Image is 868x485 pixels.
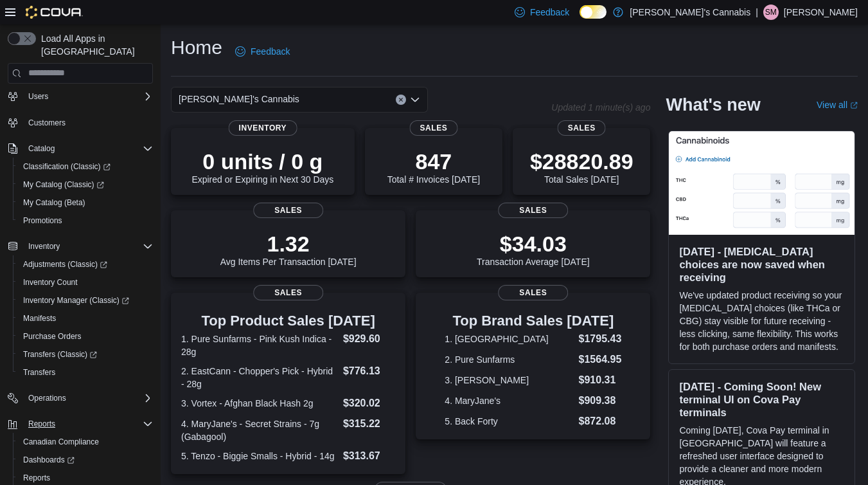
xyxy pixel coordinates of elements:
div: Avg Items Per Transaction [DATE] [220,231,357,267]
span: Inventory Manager (Classic) [23,295,129,306]
span: Adjustments (Classic) [18,257,153,272]
span: My Catalog (Classic) [18,177,153,192]
span: Inventory [23,239,153,254]
span: Dashboards [23,455,75,465]
button: Reports [23,416,60,432]
h3: [DATE] - Coming Soon! New terminal UI on Cova Pay terminals [679,380,844,419]
a: Dashboards [18,452,80,468]
span: Dark Mode [580,19,580,19]
span: Feedback [251,45,290,58]
span: Canadian Compliance [18,434,153,450]
button: Catalog [23,141,60,156]
dt: 4. MaryJane's [445,394,573,407]
button: Manifests [13,309,158,327]
span: My Catalog (Beta) [23,197,85,208]
a: Promotions [18,213,67,228]
button: Canadian Compliance [13,433,158,451]
span: Canadian Compliance [23,437,99,447]
dd: $909.38 [579,393,622,408]
h3: Top Brand Sales [DATE] [445,313,621,329]
a: Adjustments (Classic) [13,255,158,273]
a: My Catalog (Classic) [13,176,158,194]
span: Reports [28,419,55,429]
span: Sales [409,120,457,136]
span: Feedback [530,6,569,19]
a: Inventory Count [18,275,83,290]
h3: Top Product Sales [DATE] [181,313,395,329]
span: Classification (Classic) [18,159,153,174]
button: Users [3,87,158,105]
span: Inventory [28,241,60,252]
span: Transfers [23,367,55,378]
span: Customers [23,114,153,131]
a: Inventory Manager (Classic) [18,293,134,308]
button: Catalog [3,140,158,158]
a: Feedback [230,39,295,64]
a: Customers [23,115,71,131]
a: Inventory Manager (Classic) [13,291,158,309]
span: Transfers [18,365,153,380]
span: [PERSON_NAME]'s Cannabis [179,91,299,107]
dd: $320.02 [343,396,395,411]
span: Dashboards [18,452,153,468]
dt: 2. Pure Sunfarms [445,353,573,366]
div: Sydnee Mcclure [763,5,779,20]
p: 847 [387,149,480,174]
button: Users [23,89,53,104]
dd: $872.08 [579,414,622,429]
span: SM [765,5,777,20]
a: Classification (Classic) [18,159,116,174]
h3: [DATE] - [MEDICAL_DATA] choices are now saved when receiving [679,245,844,284]
p: We've updated product receiving so your [MEDICAL_DATA] choices (like THCa or CBG) stay visible fo... [679,289,844,353]
a: My Catalog (Beta) [18,195,91,210]
span: Users [28,91,48,102]
button: Inventory Count [13,273,158,291]
dd: $1564.95 [579,352,622,367]
button: Inventory [23,239,65,254]
span: Promotions [23,215,62,226]
dt: 1. Pure Sunfarms - Pink Kush Indica - 28g [181,333,338,358]
span: My Catalog (Beta) [18,195,153,210]
p: 0 units / 0 g [191,149,333,174]
a: View allExternal link [817,100,858,110]
p: | [756,5,758,20]
button: Inventory [3,237,158,255]
p: [PERSON_NAME]'s Cannabis [630,5,750,20]
button: Open list of options [410,95,420,105]
p: $28820.89 [530,149,633,174]
span: Promotions [18,213,153,228]
button: My Catalog (Beta) [13,194,158,212]
button: Clear input [396,95,406,105]
span: Operations [28,393,66,403]
dd: $1795.43 [579,331,622,347]
span: Purchase Orders [23,331,82,342]
p: 1.32 [220,231,357,257]
a: My Catalog (Classic) [18,177,109,192]
span: Operations [23,390,153,406]
p: $34.03 [477,231,590,257]
dt: 5. Tenzo - Biggie Smalls - Hybrid - 14g [181,450,338,462]
span: Transfers (Classic) [18,347,153,362]
a: Classification (Classic) [13,158,158,176]
span: Sales [558,120,606,136]
dt: 3. [PERSON_NAME] [445,374,573,387]
a: Transfers [18,365,60,380]
span: Sales [498,285,569,300]
div: Expired or Expiring in Next 30 Days [191,149,333,185]
span: Adjustments (Classic) [23,259,107,270]
dd: $315.22 [343,416,395,432]
a: Transfers (Classic) [13,345,158,363]
a: Canadian Compliance [18,434,104,450]
dd: $929.60 [343,331,395,347]
a: Manifests [18,311,61,326]
div: Total # Invoices [DATE] [387,149,480,185]
span: Sales [498,203,569,218]
div: Total Sales [DATE] [530,149,633,185]
a: Transfers (Classic) [18,347,102,362]
button: Transfers [13,363,158,381]
a: Purchase Orders [18,329,87,344]
span: Manifests [18,311,153,326]
span: Customers [28,118,66,128]
span: Catalog [23,141,153,156]
span: Sales [253,285,324,300]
